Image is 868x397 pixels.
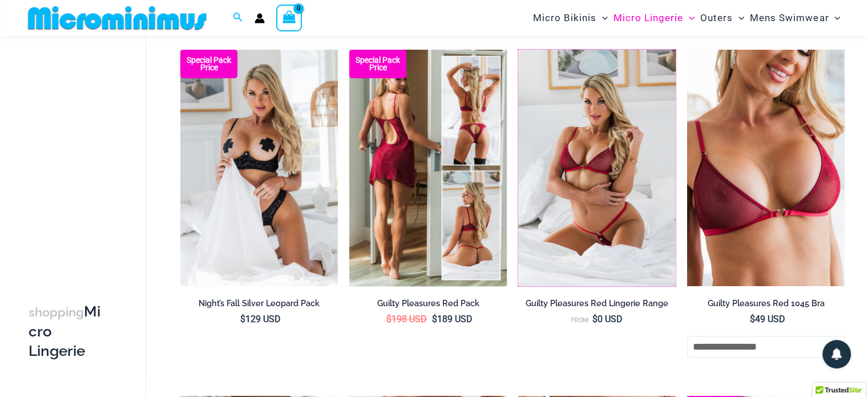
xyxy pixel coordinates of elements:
[687,50,845,286] a: Guilty Pleasures Red 1045 Bra 01Guilty Pleasures Red 1045 Bra 02Guilty Pleasures Red 1045 Bra 02
[518,50,676,286] img: Guilty Pleasures Red 1045 Bra 689 Micro 05
[349,50,507,286] img: Guilty Pleasures Red Collection Pack B
[596,3,608,33] span: Menu Toggle
[349,57,406,71] b: Special Pack Price
[255,13,265,23] a: Account icon link
[518,298,676,313] a: Guilty Pleasures Red Lingerie Range
[750,314,755,324] span: $
[829,3,840,33] span: Menu Toggle
[29,302,106,360] h3: Micro Lingerie
[180,57,237,71] b: Special Pack Price
[592,314,597,324] span: $
[533,3,596,33] span: Micro Bikinis
[697,3,747,33] a: OutersMenu ToggleMenu Toggle
[733,3,744,33] span: Menu Toggle
[180,298,338,309] h2: Night’s Fall Silver Leopard Pack
[700,3,733,33] span: Outers
[613,3,683,33] span: Micro Lingerie
[592,314,623,324] bdi: 0 USD
[518,50,676,286] a: Guilty Pleasures Red 1045 Bra 689 Micro 05Guilty Pleasures Red 1045 Bra 689 Micro 06Guilty Pleasu...
[750,314,785,324] bdi: 49 USD
[432,314,437,324] span: $
[180,50,338,286] img: Nights Fall Silver Leopard 1036 Bra 6046 Thong 09v2
[386,314,427,324] bdi: 198 USD
[571,316,590,324] span: From:
[687,298,845,313] a: Guilty Pleasures Red 1045 Bra
[687,50,845,286] img: Guilty Pleasures Red 1045 Bra 01
[276,5,302,31] a: View Shopping Cart, empty
[432,314,473,324] bdi: 189 USD
[687,298,845,309] h2: Guilty Pleasures Red 1045 Bra
[530,3,611,33] a: Micro BikinisMenu ToggleMenu Toggle
[180,50,338,286] a: Nights Fall Silver Leopard 1036 Bra 6046 Thong 09v2 Nights Fall Silver Leopard 1036 Bra 6046 Thon...
[611,3,697,33] a: Micro LingerieMenu ToggleMenu Toggle
[349,50,507,286] a: Guilty Pleasures Red Collection Pack F Guilty Pleasures Red Collection Pack BGuilty Pleasures Red...
[349,298,507,313] a: Guilty Pleasures Red Pack
[240,314,245,324] span: $
[233,11,243,25] a: Search icon link
[23,5,211,31] img: MM SHOP LOGO FLAT
[386,314,391,324] span: $
[240,314,281,324] bdi: 129 USD
[29,305,84,319] span: shopping
[349,298,507,309] h2: Guilty Pleasures Red Pack
[750,3,829,33] span: Mens Swimwear
[683,3,695,33] span: Menu Toggle
[528,2,845,34] nav: Site Navigation
[747,3,843,33] a: Mens SwimwearMenu ToggleMenu Toggle
[29,38,131,267] iframe: TrustedSite Certified
[518,298,676,309] h2: Guilty Pleasures Red Lingerie Range
[180,298,338,313] a: Night’s Fall Silver Leopard Pack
